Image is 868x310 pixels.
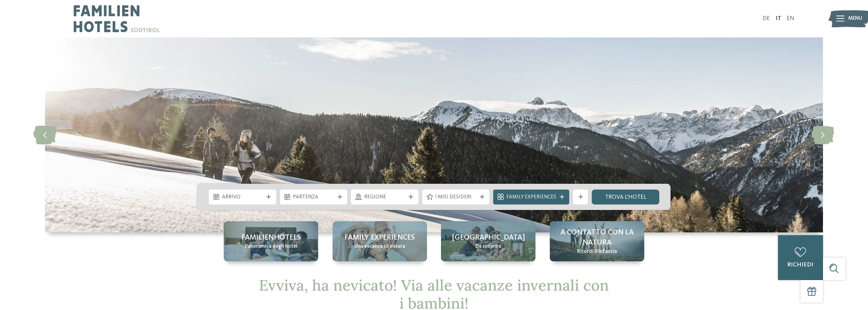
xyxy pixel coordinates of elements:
span: Family Experiences [506,194,556,201]
a: DE [763,16,770,21]
span: Partenza [293,194,334,201]
a: richiedi [778,235,823,280]
span: Family experiences [344,232,415,243]
span: Menu [848,15,862,22]
span: Arrivo [222,194,263,201]
span: richiedi [787,262,813,268]
span: I miei desideri [435,194,476,201]
a: Vacanze invernali con bambini? Solo in Alto Adige! [GEOGRAPHIC_DATA] Da scoprire [441,221,535,261]
a: EN [787,16,794,21]
span: Familienhotels [241,232,301,243]
a: Vacanze invernali con bambini? Solo in Alto Adige! Familienhotels Panoramica degli hotel [224,221,318,261]
img: Vacanze invernali con bambini? Solo in Alto Adige! [45,37,823,232]
a: trova l’hotel [592,190,659,205]
span: A contatto con la natura [557,227,637,248]
a: Vacanze invernali con bambini? Solo in Alto Adige! A contatto con la natura Ricordi d’infanzia [550,221,644,261]
span: [GEOGRAPHIC_DATA] [452,232,525,243]
span: Una vacanza su misura [354,243,405,250]
span: Da scoprire [475,243,501,250]
span: Ricordi d’infanzia [577,248,617,256]
a: IT [776,16,781,21]
span: Regione [364,194,406,201]
span: Panoramica degli hotel [245,243,297,250]
a: Vacanze invernali con bambini? Solo in Alto Adige! Family experiences Una vacanza su misura [333,221,427,261]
